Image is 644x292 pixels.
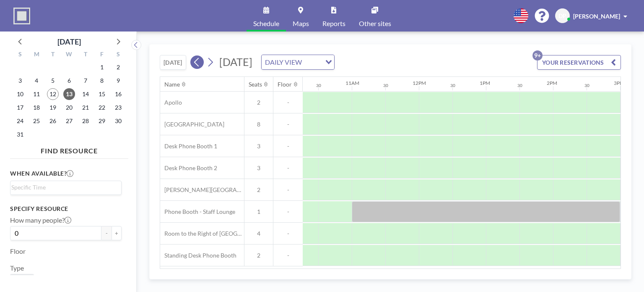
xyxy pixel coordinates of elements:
[13,8,30,24] img: organization-logo
[80,115,91,127] span: Thursday, August 28, 2025
[244,230,273,237] span: 4
[262,55,334,69] div: Search for option
[273,142,303,150] span: -
[273,164,303,172] span: -
[160,121,224,128] span: [GEOGRAPHIC_DATA]
[249,81,262,88] div: Seats
[14,88,26,100] span: Sunday, August 10, 2025
[558,12,566,20] span: DP
[244,164,273,172] span: 3
[359,20,391,27] span: Other sites
[273,186,303,194] span: -
[273,230,303,237] span: -
[112,75,124,87] span: Saturday, August 9, 2025
[101,226,112,240] button: -
[80,102,91,113] span: Thursday, August 21, 2025
[10,143,128,155] h4: FIND RESOURCE
[273,121,303,128] span: -
[96,61,108,73] span: Friday, August 1, 2025
[31,88,42,100] span: Monday, August 11, 2025
[14,115,26,127] span: Sunday, August 24, 2025
[112,88,124,100] span: Saturday, August 16, 2025
[263,57,304,68] span: DAILY VIEW
[12,50,29,61] div: S
[112,115,124,127] span: Saturday, August 30, 2025
[61,50,78,61] div: W
[160,99,182,106] span: Apollo
[160,164,217,172] span: Desk Phone Booth 2
[93,50,110,61] div: F
[47,88,59,100] span: Tuesday, August 12, 2025
[47,102,59,113] span: Tuesday, August 19, 2025
[63,115,75,127] span: Wednesday, August 27, 2025
[14,75,26,87] span: Sunday, August 3, 2025
[10,216,71,224] label: How many people?
[273,252,303,259] span: -
[14,129,26,140] span: Sunday, August 31, 2025
[10,247,26,255] label: Floor
[77,50,93,61] div: T
[57,36,81,47] div: [DATE]
[253,20,279,27] span: Schedule
[31,115,42,127] span: Monday, August 25, 2025
[10,264,24,272] label: Type
[244,142,273,150] span: 3
[96,115,108,127] span: Friday, August 29, 2025
[14,102,26,113] span: Sunday, August 17, 2025
[10,181,121,194] div: Search for option
[10,205,122,213] h3: Specify resource
[63,102,75,113] span: Wednesday, August 20, 2025
[273,208,303,216] span: -
[316,83,321,88] div: 30
[304,57,320,68] input: Search for option
[160,252,236,259] span: Standing Desk Phone Booth
[573,13,620,20] span: [PERSON_NAME]
[80,75,91,87] span: Thursday, August 7, 2025
[31,102,42,113] span: Monday, August 18, 2025
[480,80,490,86] div: 1PM
[584,83,589,88] div: 30
[160,55,186,70] button: [DATE]
[219,55,252,68] span: [DATE]
[110,50,126,61] div: S
[112,61,124,73] span: Saturday, August 2, 2025
[112,102,124,113] span: Saturday, August 23, 2025
[244,208,273,216] span: 1
[517,83,522,88] div: 30
[47,75,59,87] span: Tuesday, August 5, 2025
[345,80,359,86] div: 11AM
[244,99,273,106] span: 2
[322,20,345,27] span: Reports
[31,75,42,87] span: Monday, August 4, 2025
[413,80,426,86] div: 12PM
[29,50,45,61] div: M
[160,208,235,216] span: Phone Booth - Staff Lounge
[63,88,75,100] span: Wednesday, August 13, 2025
[96,75,108,87] span: Friday, August 8, 2025
[278,81,292,88] div: Floor
[547,80,557,86] div: 2PM
[96,102,108,113] span: Friday, August 22, 2025
[96,88,108,100] span: Friday, August 15, 2025
[160,142,217,150] span: Desk Phone Booth 1
[80,88,91,100] span: Thursday, August 14, 2025
[273,99,303,106] span: -
[383,83,388,88] div: 30
[293,20,309,27] span: Maps
[450,83,455,88] div: 30
[45,50,61,61] div: T
[614,80,624,86] div: 3PM
[63,75,75,87] span: Wednesday, August 6, 2025
[160,230,244,237] span: Room to the Right of [GEOGRAPHIC_DATA]
[112,226,122,240] button: +
[47,115,59,127] span: Tuesday, August 26, 2025
[11,183,117,192] input: Search for option
[532,50,543,61] p: 9+
[164,81,180,88] div: Name
[244,121,273,128] span: 8
[244,186,273,194] span: 2
[244,252,273,259] span: 2
[537,55,621,70] button: YOUR RESERVATIONS9+
[160,186,244,194] span: [PERSON_NAME][GEOGRAPHIC_DATA]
